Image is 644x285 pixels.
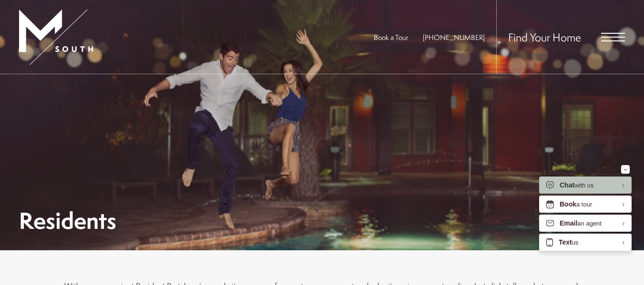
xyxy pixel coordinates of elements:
[19,10,93,65] img: MSouth
[19,210,116,231] h1: Residents
[374,32,409,42] a: Book a Tour
[423,32,485,42] a: Call Us at 813-570-8014
[423,32,485,42] span: [PHONE_NUMBER]
[601,33,625,41] button: Open Menu
[508,29,581,45] a: Find Your Home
